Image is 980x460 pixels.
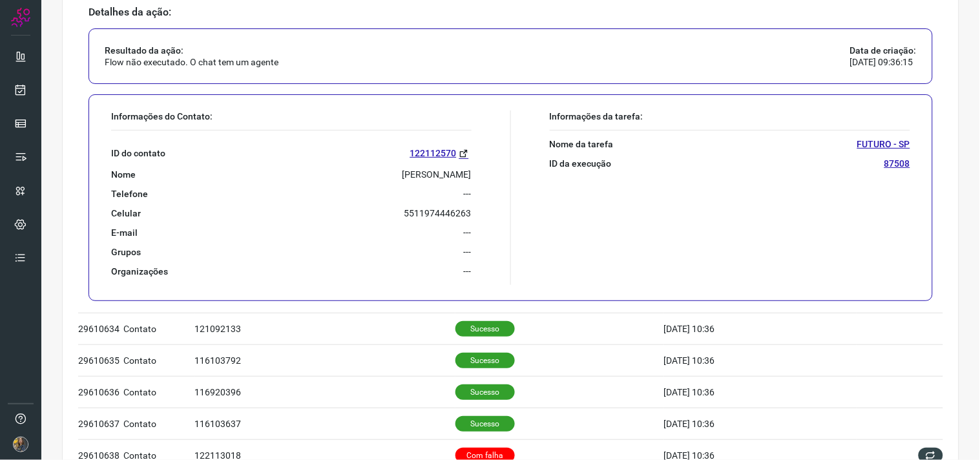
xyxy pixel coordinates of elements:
td: [DATE] 10:36 [664,313,857,344]
p: --- [464,266,472,277]
p: Informações do Contato: [111,110,472,122]
p: Telefone [111,188,148,200]
td: Contato [123,376,194,408]
p: E-mail [111,227,138,238]
p: Nome da tarefa [550,138,614,150]
p: Sucesso [455,321,515,337]
td: Contato [123,313,194,344]
p: [DATE] 09:36:15 [850,56,917,68]
p: 87508 [884,158,910,169]
td: [DATE] 10:36 [664,408,857,439]
td: 29610635 [78,344,123,376]
p: Sucesso [455,384,515,400]
p: 5511974446263 [404,207,472,219]
td: [DATE] 10:36 [664,376,857,408]
td: 116920396 [194,376,455,408]
td: 29610637 [78,408,123,439]
img: 7a73bbd33957484e769acd1c40d0590e.JPG [13,437,28,452]
p: [PERSON_NAME] [402,169,472,180]
td: 29610634 [78,313,123,344]
p: Sucesso [455,353,515,368]
td: 29610636 [78,376,123,408]
p: FUTURO - SP [857,138,910,150]
p: ID do contato [111,147,165,159]
p: Resultado da ação: [105,45,278,56]
td: Contato [123,408,194,439]
p: --- [464,227,472,238]
p: ID da execução [550,158,612,169]
p: --- [464,246,472,258]
td: 116103792 [194,344,455,376]
img: Logo [11,8,30,27]
td: 121092133 [194,313,455,344]
p: Data de criação: [850,45,917,56]
p: --- [464,188,472,200]
td: [DATE] 10:36 [664,344,857,376]
a: 122112570 [410,146,472,161]
p: Detalhes da ação: [89,6,933,18]
p: Celular [111,207,141,219]
p: Organizações [111,266,168,277]
p: Sucesso [455,416,515,432]
p: Informações da tarefa: [550,110,911,122]
td: 116103637 [194,408,455,439]
p: Nome [111,169,136,180]
p: Flow não executado. O chat tem um agente [105,56,278,68]
p: Grupos [111,246,141,258]
td: Contato [123,344,194,376]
